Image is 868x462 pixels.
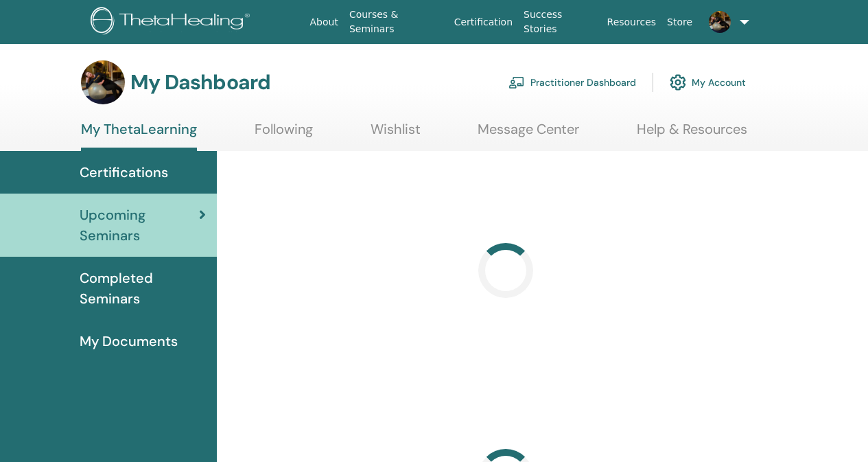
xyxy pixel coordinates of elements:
[508,67,636,97] a: Practitioner Dashboard
[602,10,662,35] a: Resources
[478,121,579,148] a: Message Center
[449,10,518,35] a: Certification
[255,121,313,148] a: Following
[709,11,731,33] img: default.jpg
[305,10,344,35] a: About
[80,205,199,246] span: Upcoming Seminars
[518,2,601,42] a: Success Stories
[80,331,178,351] span: My Documents
[371,121,421,148] a: Wishlist
[661,10,698,35] a: Store
[91,7,255,38] img: logo.png
[670,67,746,97] a: My Account
[508,76,525,89] img: chalkboard-teacher.svg
[80,268,206,309] span: Completed Seminars
[81,60,125,104] img: default.jpg
[344,2,449,42] a: Courses & Seminars
[80,162,168,183] span: Certifications
[670,71,686,94] img: cog.svg
[81,121,197,151] a: My ThetaLearning
[637,121,747,148] a: Help & Resources
[130,70,270,95] h3: My Dashboard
